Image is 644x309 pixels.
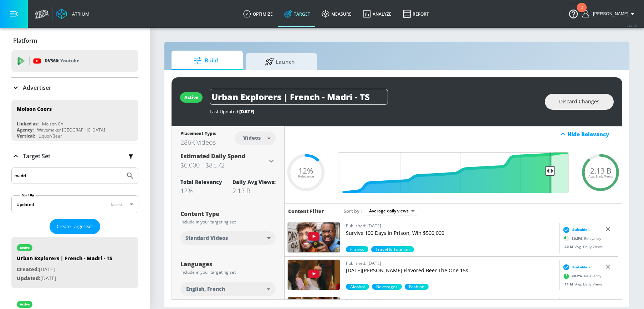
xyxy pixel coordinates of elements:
div: Molson Coors [17,105,52,112]
div: Hide Relevancy [285,126,622,142]
img: epgvHu7RfWs [288,260,340,290]
div: Advertiser [11,78,138,98]
a: Report [397,1,435,27]
div: active [184,94,198,101]
h6: Content Filter [288,208,324,215]
button: Submit Search [122,168,138,184]
div: Average daily views [366,206,417,216]
span: Build [179,52,233,69]
span: Created: [17,266,39,273]
p: Target Set [23,152,50,160]
span: Avg. Daily Views [588,175,613,178]
p: Platform [13,37,37,45]
span: Fashion [405,284,429,290]
div: Updated [16,201,34,207]
a: optimize [237,1,278,27]
span: v 4.24.0 [627,24,637,27]
div: DV360: Youtube [11,50,138,72]
p: Published: [DATE] [346,297,556,304]
a: Atrium [56,9,90,19]
p: Published: [DATE] [346,259,556,267]
label: Sort By [20,193,36,197]
span: 99.2 % [572,273,584,279]
div: English, French [180,282,276,296]
span: Alcohol [346,284,369,290]
span: 30.5 % [572,236,584,241]
div: Target Set [11,144,138,168]
div: activeUrban Explorers | French - Madri - TSCreated:[DATE]Updated:[DATE] [11,237,138,288]
div: 30.5% [371,246,414,252]
span: Suitable › [572,227,590,232]
div: Relevancy [561,271,601,281]
input: Search by name or Id [14,171,122,180]
button: Discard Changes [545,94,614,110]
div: Atrium [69,11,90,17]
input: Final Threshold [334,152,572,193]
div: Platform [11,31,138,51]
button: [PERSON_NAME] [582,10,637,18]
p: [DATE] [17,265,112,274]
a: Target [278,1,316,27]
div: Last Updated: [210,108,538,115]
span: Fitness [346,246,368,252]
span: Launch [253,53,307,70]
div: Suitable › [561,263,590,271]
h3: $6,000 - $8,572 [180,160,267,170]
span: Sort by [344,208,362,214]
div: Content Type [180,211,276,217]
span: Updated: [17,275,40,282]
div: Hide Relevancy [567,130,618,138]
span: Beverages [372,284,402,290]
span: Create Target Set [57,222,93,231]
span: Standard Videos [185,235,228,242]
div: Estimated Daily Spend$6,000 - $8,572 [180,152,276,170]
p: Published: [DATE] [346,222,556,230]
div: Molson CoorsLinked as:Molson CAAgency:Wavemaker [GEOGRAPHIC_DATA]Vertical:Liquor/Beer [11,100,138,141]
div: Placement Type: [180,130,216,138]
div: Linked as: [17,121,39,127]
div: Liquor/Beer [39,133,62,139]
div: Wavemaker [GEOGRAPHIC_DATA] [37,127,105,133]
div: Total Relevancy [180,179,222,185]
div: Videos [240,135,264,141]
div: 99.2% [346,284,369,290]
p: [DATE] [17,274,112,283]
div: Agency: [17,127,34,133]
div: 286K Videos [180,138,216,146]
div: 30.5% [405,284,429,290]
div: Include in your targeting set [180,220,276,224]
span: English, French [186,285,225,293]
p: DV360: [45,57,79,65]
a: Published: [DATE][DATE][PERSON_NAME] Flavored Beer The One 15s [346,259,556,284]
div: Daily Avg Views: [232,179,276,185]
button: Open Resource Center, 2 new notifications [563,4,583,24]
div: active [20,303,30,306]
p: Survive 100 Days In Prison, Win $500,000 [346,230,556,237]
div: 90.6% [372,284,402,290]
div: Suitable › [561,226,590,233]
a: Analyze [357,1,397,27]
p: Youtube [60,57,79,65]
span: latest [111,201,123,207]
div: Molson CA [42,121,63,127]
div: 2 [581,7,583,17]
p: Advertiser [23,84,51,92]
span: 2.13 B [590,167,611,175]
div: 12% [180,186,222,195]
span: Suitable › [572,264,590,270]
div: Urban Explorers | French - Madri - TS [17,255,112,265]
span: 11 M [564,281,575,286]
div: 30.5% [346,246,368,252]
span: Estimated Daily Spend [180,152,245,160]
div: Avg. Daily Views [561,244,603,249]
div: Vertical: [17,133,35,139]
span: 12% [298,167,313,175]
span: login as: amanda.cermak@zefr.com [590,11,628,16]
div: Avg. Daily Views [561,281,603,287]
img: TDv56whosPQ [288,222,340,252]
a: Published: [DATE]Survive 100 Days In Prison, Win $500,000 [346,222,556,246]
span: Travel & Tourism [371,246,414,252]
button: Create Target Set [50,219,100,234]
